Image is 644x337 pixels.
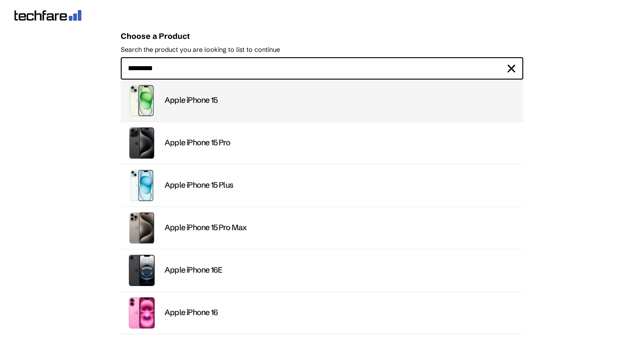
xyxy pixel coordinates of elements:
[121,31,523,41] h1: Choose a Product
[506,58,517,78] button: ×
[165,308,518,318] div: Apple iPhone 16
[165,265,518,275] div: Apple iPhone 16E
[126,212,157,244] img: public
[14,10,81,21] img: techfare logo
[126,170,157,201] img: public
[165,95,518,105] div: Apple iPhone 15
[126,255,157,286] img: public
[165,180,518,190] div: Apple iPhone 15 Plus
[165,223,518,233] div: Apple iPhone 15 Pro Max
[165,138,518,148] div: Apple iPhone 15 Pro
[126,127,157,159] img: public
[126,85,157,116] img: public
[126,297,157,329] img: public
[121,46,523,54] label: Search the product you are looking to list to continue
